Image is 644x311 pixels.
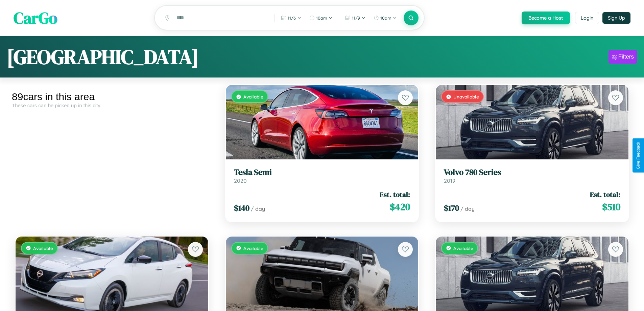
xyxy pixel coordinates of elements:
[288,15,296,21] span: 11 / 6
[234,177,247,184] span: 2020
[234,168,410,184] a: Tesla Semi2020
[460,205,475,212] span: / day
[575,12,599,24] button: Login
[251,205,265,212] span: / day
[234,168,410,177] h3: Tesla Semi
[380,190,410,199] span: Est. total:
[602,12,630,24] button: Sign Up
[243,94,263,99] span: Available
[444,168,620,177] h3: Volvo 780 Series
[444,177,455,184] span: 2019
[453,94,479,99] span: Unavailable
[636,142,641,169] div: Give Feedback
[234,202,249,214] span: $ 140
[444,168,620,184] a: Volvo 780 Series2019
[306,13,336,23] button: 10am
[12,91,212,103] div: 89 cars in this area
[33,245,53,251] span: Available
[14,7,57,29] span: CarGo
[7,43,199,71] h1: [GEOGRAPHIC_DATA]
[370,13,400,23] button: 10am
[316,15,327,21] span: 10am
[444,202,459,214] span: $ 170
[243,245,263,251] span: Available
[453,245,473,251] span: Available
[12,103,212,108] div: These cars can be picked up in this city.
[522,12,570,24] button: Become a Host
[278,13,305,23] button: 11/6
[590,190,620,199] span: Est. total:
[390,200,410,214] span: $ 420
[609,50,637,64] button: Filters
[380,15,391,21] span: 10am
[342,13,369,23] button: 11/9
[618,53,634,60] div: Filters
[602,200,620,214] span: $ 510
[352,15,360,21] span: 11 / 9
